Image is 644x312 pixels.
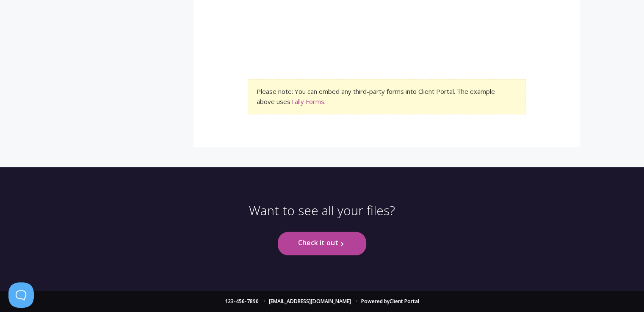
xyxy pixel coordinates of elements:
[390,298,419,305] a: Client Portal
[249,203,395,232] p: Want to see all your files?
[269,298,351,305] a: [EMAIL_ADDRESS][DOMAIN_NAME]
[352,299,419,304] li: Powered by
[278,232,366,255] a: Check it out
[225,298,259,305] a: 123-456-7890
[248,79,525,114] section: Please note: You can embed any third-party forms into Client Portal. The example above uses .
[8,282,34,308] iframe: Toggle Customer Support
[290,97,324,106] a: Tally Forms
